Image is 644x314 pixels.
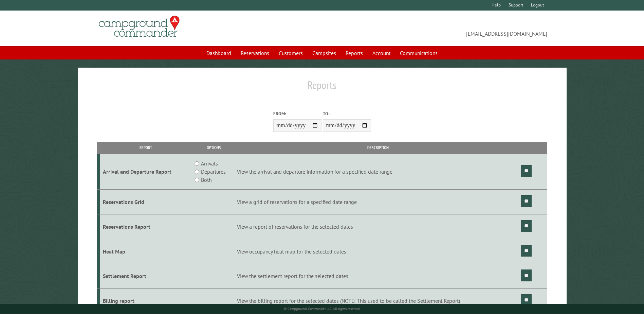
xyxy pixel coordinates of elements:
[368,47,394,59] a: Account
[201,168,226,176] label: Departures
[100,264,191,289] td: Settlement Report
[201,159,218,168] label: Arrivals
[322,19,547,38] span: [EMAIL_ADDRESS][DOMAIN_NAME]
[236,289,520,313] td: View the billing report for the selected dates (NOTE: This used to be called the Settlement Report)
[100,142,191,154] th: Report
[100,154,191,190] td: Arrival and Departure Report
[308,47,340,59] a: Campsites
[396,47,442,59] a: Communications
[100,239,191,264] td: Heat Map
[236,264,520,289] td: View the settlement report for the selected dates
[236,142,520,154] th: Description
[284,307,361,311] small: © Campground Commander LLC. All rights reserved.
[191,142,236,154] th: Options
[236,154,520,190] td: View the arrival and departure information for a specified date range
[202,47,235,59] a: Dashboard
[100,289,191,313] td: Billing report
[201,176,211,184] label: Both
[342,47,367,59] a: Reports
[97,13,182,40] img: Campground Commander
[100,190,191,214] td: Reservations Grid
[237,47,273,59] a: Reservations
[236,239,520,264] td: View occupancy heat map for the selected dates
[273,110,321,117] label: From:
[100,214,191,239] td: Reservations Report
[323,110,371,117] label: To:
[275,47,307,59] a: Customers
[236,190,520,214] td: View a grid of reservations for a specified date range
[97,78,547,97] h1: Reports
[236,214,520,239] td: View a report of reservations for the selected dates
